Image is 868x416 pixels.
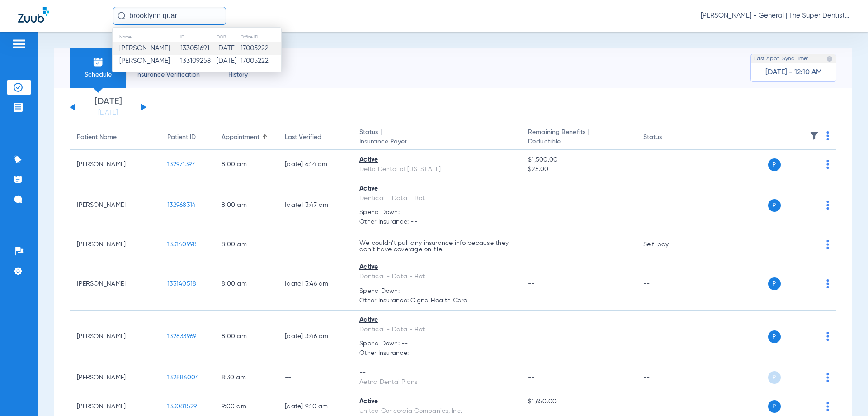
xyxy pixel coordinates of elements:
[214,311,278,363] td: 8:00 AM
[359,217,514,227] span: Other Insurance: --
[278,363,352,392] td: --
[359,339,514,349] span: Spend Down: --
[359,325,514,335] div: Dentical - Data - Bot
[167,374,199,381] span: 132886004
[133,70,203,79] span: Insurance Verification
[113,7,226,25] input: Search for patients
[359,397,514,406] div: Active
[528,202,535,208] span: --
[359,263,514,272] div: Active
[528,165,628,174] span: $25.00
[528,374,535,381] span: --
[768,400,781,413] span: P
[81,108,135,117] a: [DATE]
[278,311,352,363] td: [DATE] 3:46 AM
[826,201,829,210] img: group-dot-blue.svg
[768,330,781,343] span: P
[359,155,514,165] div: Active
[636,258,697,311] td: --
[636,150,697,179] td: --
[359,368,514,378] div: --
[217,70,259,79] span: History
[285,133,345,142] div: Last Verified
[12,38,26,49] img: hamburger-icon
[768,277,781,290] span: P
[167,241,197,248] span: 133140998
[359,272,514,282] div: Dentical - Data - Bot
[359,287,514,296] span: Spend Down: --
[701,11,850,20] span: [PERSON_NAME] - General | The Super Dentists
[70,363,160,392] td: [PERSON_NAME]
[826,56,833,62] img: last sync help info
[521,125,636,150] th: Remaining Benefits |
[528,281,535,287] span: --
[167,281,196,287] span: 133140518
[285,133,321,142] div: Last Verified
[214,363,278,392] td: 8:30 AM
[528,397,628,406] span: $1,650.00
[359,184,514,194] div: Active
[167,333,196,339] span: 132833969
[636,311,697,363] td: --
[77,133,153,142] div: Patient Name
[240,42,281,55] td: 17005222
[113,32,180,42] th: Name
[278,179,352,232] td: [DATE] 3:47 AM
[167,403,197,410] span: 133081529
[70,311,160,363] td: [PERSON_NAME]
[167,202,196,208] span: 132968314
[70,150,160,179] td: [PERSON_NAME]
[118,12,126,20] img: Search Icon
[76,70,119,79] span: Schedule
[119,57,170,64] span: [PERSON_NAME]
[70,258,160,311] td: [PERSON_NAME]
[359,194,514,203] div: Dentical - Data - Bot
[278,232,352,258] td: --
[636,363,697,392] td: --
[222,133,270,142] div: Appointment
[119,45,170,52] span: [PERSON_NAME]
[528,406,628,416] span: --
[768,199,781,212] span: P
[352,125,521,150] th: Status |
[167,133,196,142] div: Patient ID
[528,241,535,248] span: --
[826,332,829,341] img: group-dot-blue.svg
[167,133,207,142] div: Patient ID
[826,240,829,249] img: group-dot-blue.svg
[93,57,104,67] img: Schedule
[765,68,822,77] span: [DATE] - 12:10 AM
[214,258,278,311] td: 8:00 AM
[528,137,628,147] span: Deductible
[636,125,697,150] th: Status
[70,179,160,232] td: [PERSON_NAME]
[278,258,352,311] td: [DATE] 3:46 AM
[359,165,514,174] div: Delta Dental of [US_STATE]
[180,42,216,55] td: 133051691
[180,55,216,67] td: 133109258
[528,333,535,339] span: --
[359,378,514,387] div: Aetna Dental Plans
[216,55,240,67] td: [DATE]
[240,55,281,67] td: 17005222
[278,150,352,179] td: [DATE] 6:14 AM
[214,150,278,179] td: 8:00 AM
[359,406,514,416] div: United Concordia Companies, Inc.
[216,42,240,55] td: [DATE]
[810,131,819,140] img: filter.svg
[528,155,628,165] span: $1,500.00
[823,373,868,416] iframe: Chat Widget
[359,240,514,253] p: We couldn’t pull any insurance info because they don’t have coverage on file.
[214,232,278,258] td: 8:00 AM
[81,97,135,117] li: [DATE]
[768,371,781,384] span: P
[826,279,829,288] img: group-dot-blue.svg
[70,232,160,258] td: [PERSON_NAME]
[768,158,781,171] span: P
[826,160,829,169] img: group-dot-blue.svg
[240,32,281,42] th: Office ID
[359,137,514,147] span: Insurance Payer
[359,208,514,217] span: Spend Down: --
[826,131,829,140] img: group-dot-blue.svg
